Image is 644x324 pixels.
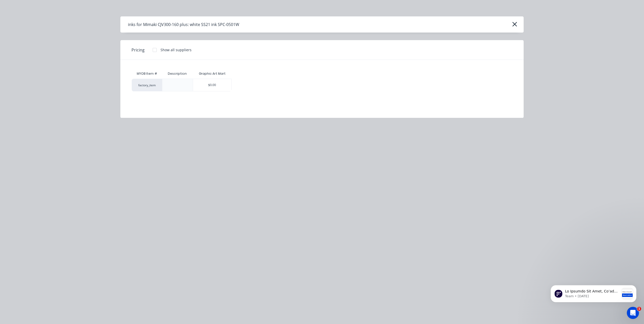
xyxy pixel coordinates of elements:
div: Description [164,67,191,80]
div: factory_item [132,79,162,91]
div: inks for Mimaki CJV300-160 plus: white SS21 ink SPC-0501W [128,21,239,28]
iframe: Intercom live chat [627,307,639,319]
iframe: Intercom notifications message [543,275,644,310]
p: Message from Team, sent 3w ago [22,19,76,23]
span: Pricing [131,47,145,53]
span: Lo Ipsumdo Sit Amet, Co’ad elitse doe temp incididu utlabor etdolorem al enim admi veniamqu nos e... [22,14,76,304]
div: $0.00 [193,79,231,91]
div: MYOB Item # [132,69,162,79]
div: Graphic Art Mart [199,71,226,76]
span: 1 [637,307,641,311]
div: Show all suppliers [160,47,192,52]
